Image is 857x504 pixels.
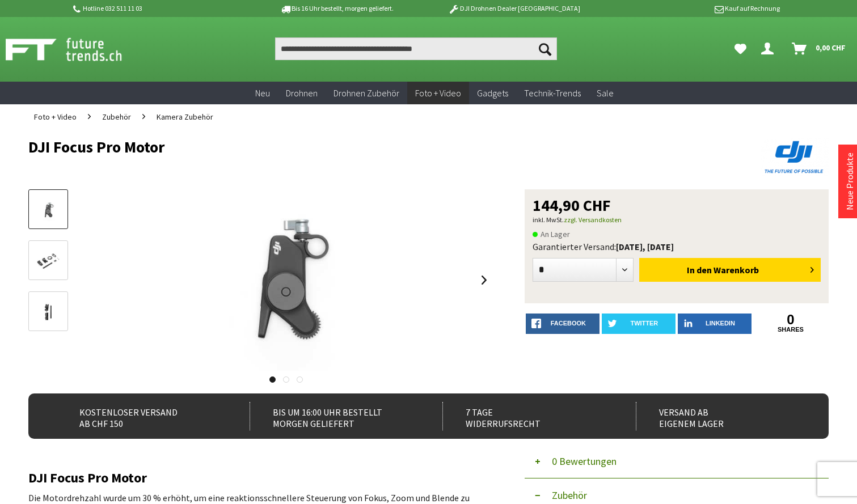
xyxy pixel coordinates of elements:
[477,87,508,99] span: Gadgets
[816,39,846,57] span: 0,00 CHF
[603,2,780,15] p: Kauf auf Rechnung
[616,241,674,252] b: [DATE], [DATE]
[6,35,147,63] img: Shop Futuretrends - zur Startseite wechseln
[551,320,586,327] span: facebook
[602,314,676,334] a: twitter
[787,37,851,60] a: Warenkorb
[32,199,65,221] img: Vorschau: DJI Focus Pro Motor
[754,326,828,333] a: shares
[761,138,829,176] img: DJI
[526,314,600,334] a: facebook
[729,37,752,60] a: Meine Favoriten
[250,402,419,430] div: Bis um 16:00 Uhr bestellt Morgen geliefert
[425,2,602,15] p: DJI Drohnen Dealer [GEOGRAPHIC_DATA]
[597,87,614,99] span: Sale
[757,37,783,60] a: Dein Konto
[157,112,213,122] span: Kamera Zubehör
[533,213,821,227] p: inkl. MwSt.
[469,82,516,105] a: Gadgets
[706,320,735,327] span: LinkedIn
[248,2,425,15] p: Bis 16 Uhr bestellt, morgen geliefert.
[28,471,492,485] h2: DJI Focus Pro Motor
[286,87,318,99] span: Drohnen
[278,82,326,105] a: Drohnen
[678,314,752,334] a: LinkedIn
[754,314,828,326] a: 0
[564,215,622,224] a: zzgl. Versandkosten
[150,189,422,371] img: DJI Focus Pro Motor
[516,82,589,105] a: Technik-Trends
[34,112,77,122] span: Foto + Video
[96,104,137,129] a: Zubehör
[326,82,407,105] a: Drohnen Zubehör
[415,87,461,99] span: Foto + Video
[275,37,557,60] input: Produkt, Marke, Kategorie, EAN, Artikelnummer…
[442,402,612,430] div: 7 Tage Widerrufsrecht
[533,241,821,252] div: Garantierter Versand:
[630,320,658,327] span: twitter
[636,402,805,430] div: Versand ab eigenem Lager
[151,104,219,129] a: Kamera Zubehör
[247,82,278,105] a: Neu
[687,264,712,276] span: In den
[102,112,131,122] span: Zubehör
[533,37,557,60] button: Suchen
[533,227,570,241] span: An Lager
[255,87,270,99] span: Neu
[524,87,581,99] span: Technik-Trends
[589,82,622,105] a: Sale
[407,82,469,105] a: Foto + Video
[57,402,226,430] div: Kostenloser Versand ab CHF 150
[333,87,399,99] span: Drohnen Zubehör
[28,104,82,129] a: Foto + Video
[714,264,759,276] span: Warenkorb
[28,138,669,155] h1: DJI Focus Pro Motor
[639,258,821,282] button: In den Warenkorb
[71,2,248,15] p: Hotline 032 511 11 03
[844,153,855,210] a: Neue Produkte
[533,197,611,213] span: 144,90 CHF
[525,444,829,478] button: 0 Bewertungen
